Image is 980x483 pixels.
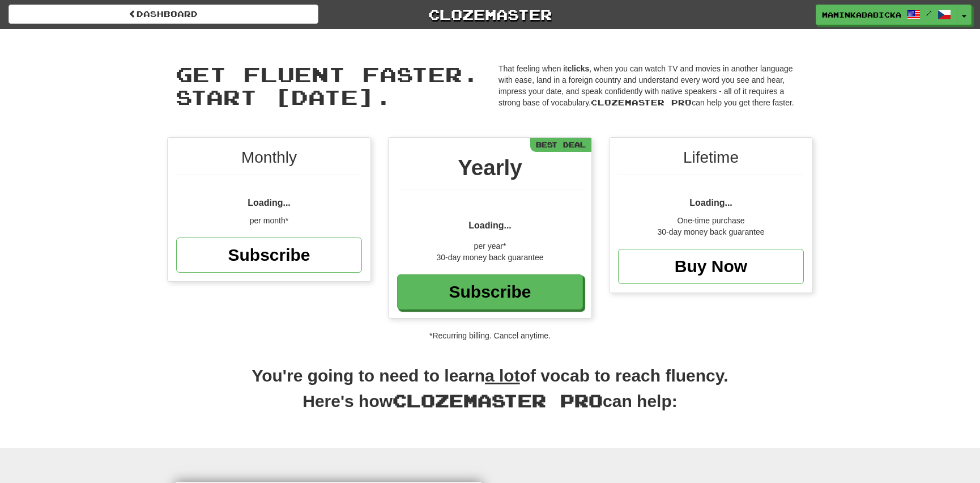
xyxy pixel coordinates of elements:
a: Buy Now [618,249,804,284]
span: / [926,9,932,17]
p: That feeling when it , when you can watch TV and movies in another language with ease, land in a ... [498,63,804,108]
span: Loading... [248,198,291,207]
div: Yearly [397,152,583,189]
span: Get fluent faster. Start [DATE]. [176,62,479,109]
div: per year* [397,240,583,252]
a: Subscribe [176,238,362,273]
div: Best Deal [530,138,591,152]
a: Clozemaster [335,5,645,24]
span: maminkababicka [822,10,901,20]
div: 30-day money back guarantee [618,226,804,238]
span: Loading... [689,198,732,207]
span: Clozemaster Pro [591,98,692,107]
div: Lifetime [618,146,804,175]
div: per month* [176,215,362,226]
a: maminkababicka / [816,5,957,25]
h2: You're going to need to learn of vocab to reach fluency. Here's how can help: [167,364,813,425]
div: 30-day money back guarantee [397,252,583,263]
strong: clicks [567,64,589,73]
span: Clozemaster Pro [393,390,603,410]
span: Loading... [468,221,512,230]
div: Monthly [176,146,362,175]
div: One-time purchase [618,215,804,226]
u: a lot [485,366,520,385]
a: Dashboard [8,5,318,24]
a: Subscribe [397,274,583,310]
